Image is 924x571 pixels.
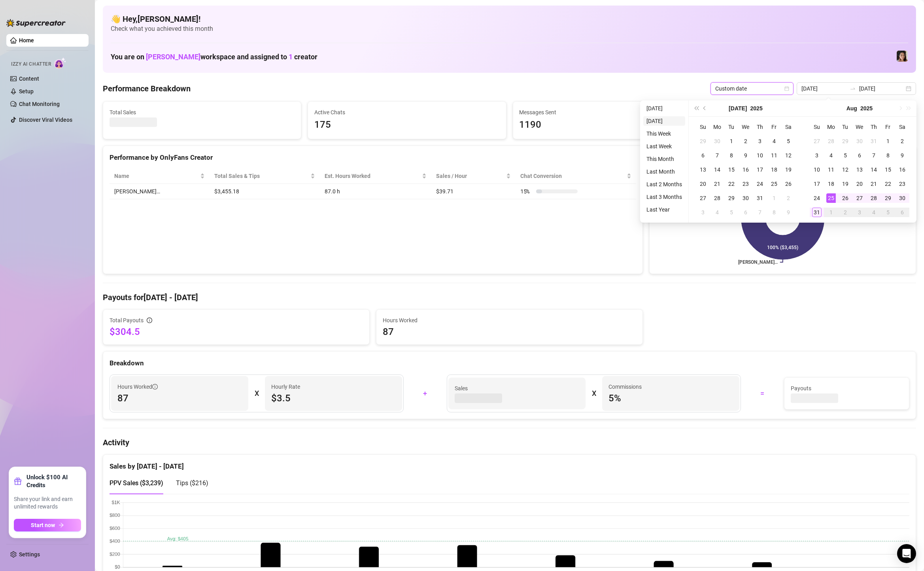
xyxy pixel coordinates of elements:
div: 17 [812,179,822,189]
td: 2025-08-18 [824,177,838,191]
div: 20 [855,179,864,189]
td: 2025-08-19 [838,177,852,191]
td: 2025-07-30 [739,191,753,205]
div: 10 [755,151,765,160]
div: 6 [698,151,708,160]
div: 5 [784,136,793,146]
img: Luna [897,51,908,62]
div: 4 [869,208,879,217]
div: 23 [898,179,907,189]
div: 9 [741,151,750,160]
td: 2025-07-09 [739,148,753,163]
div: 20 [698,179,708,189]
td: 2025-08-31 [810,205,824,219]
div: 9 [784,208,793,217]
td: $3,455.18 [210,184,320,199]
div: 22 [727,179,736,189]
th: Su [810,120,824,134]
div: 8 [769,208,779,217]
td: 2025-09-06 [895,205,909,219]
td: 2025-08-01 [767,191,781,205]
td: 2025-09-04 [867,205,881,219]
li: Last Month [643,167,685,176]
td: $39.71 [431,184,516,199]
td: 2025-06-29 [696,134,710,148]
a: Content [19,76,39,82]
span: Share your link and earn unlimited rewards [14,495,81,511]
td: 2025-08-26 [838,191,852,205]
td: 2025-07-28 [824,134,838,148]
button: Choose a year [860,100,873,116]
div: 24 [812,193,822,203]
img: logo-BBDzfeDw.svg [6,19,66,27]
div: Est. Hours Worked [325,172,420,180]
input: End date [859,84,904,93]
div: 28 [712,193,722,203]
div: 17 [755,165,765,174]
div: 28 [869,193,879,203]
td: 2025-08-04 [824,148,838,163]
td: 2025-07-15 [724,163,739,177]
h4: Performance Breakdown [103,83,191,94]
td: 2025-08-11 [824,163,838,177]
td: [PERSON_NAME]… [110,184,210,199]
span: Custom date [715,83,789,95]
td: 2025-07-14 [710,163,724,177]
th: Mo [824,120,838,134]
div: 2 [784,193,793,203]
td: 2025-08-15 [881,163,895,177]
div: 30 [712,136,722,146]
div: 19 [784,165,793,174]
div: 1 [727,136,736,146]
td: 2025-09-01 [824,205,838,219]
text: [PERSON_NAME]… [738,259,778,265]
div: 22 [883,179,893,189]
td: 2025-08-30 [895,191,909,205]
a: Settings [19,551,40,558]
div: 26 [784,179,793,189]
div: 10 [812,165,822,174]
div: 6 [898,208,907,217]
div: 3 [855,208,864,217]
td: 2025-07-12 [781,148,796,163]
th: Tu [724,120,739,134]
span: 175 [314,117,499,132]
div: 3 [755,136,765,146]
span: Total Payouts [110,316,144,325]
td: 2025-08-24 [810,191,824,205]
div: 11 [826,165,836,174]
div: 15 [883,165,893,174]
th: Total Sales & Tips [210,168,320,184]
th: Su [696,120,710,134]
th: Sales / Hour [431,168,516,184]
td: 2025-08-03 [696,205,710,219]
div: 15 [727,165,736,174]
td: 2025-08-09 [781,205,796,219]
span: arrow-right [59,522,64,528]
a: Chat Monitoring [19,101,60,107]
button: Start nowarrow-right [14,519,81,531]
td: 2025-07-28 [710,191,724,205]
div: 7 [755,208,765,217]
span: Tips ( $216 ) [176,479,208,487]
td: 2025-07-22 [724,177,739,191]
td: 2025-08-02 [895,134,909,148]
li: [DATE] [643,116,685,126]
td: 2025-07-17 [753,163,767,177]
td: 2025-07-31 [753,191,767,205]
div: 2 [898,136,907,146]
div: 5 [841,151,850,160]
div: = [746,387,779,400]
button: Last year (Control + left) [692,100,701,116]
td: 2025-07-27 [810,134,824,148]
span: 87 [383,325,636,338]
td: 2025-08-07 [867,148,881,163]
span: 87 [117,392,242,405]
td: 2025-08-28 [867,191,881,205]
span: Izzy AI Chatter [11,61,51,68]
div: 1 [826,208,836,217]
td: 2025-07-26 [781,177,796,191]
div: 3 [698,208,708,217]
td: 2025-08-02 [781,191,796,205]
span: Start now [31,522,55,528]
